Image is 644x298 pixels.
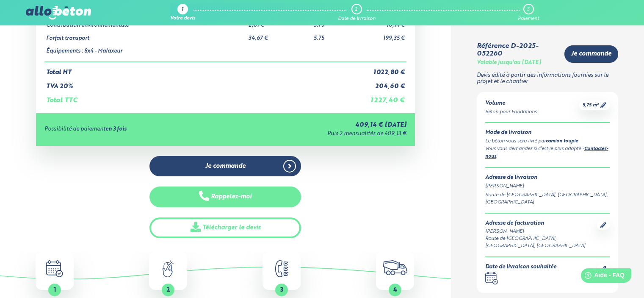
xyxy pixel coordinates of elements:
[105,126,127,132] strong: en 3 fois
[569,265,635,289] iframe: Help widget launcher
[26,6,91,19] img: allobéton
[485,145,610,161] div: Vous vous demandez si c’est le plus adapté ? .
[149,217,301,238] a: Télécharger le devis
[351,29,406,42] td: 199,35 €
[485,147,608,159] a: Contactez-nous
[351,90,406,104] td: 1 227,40 €
[477,72,619,85] p: Devis édité à partir des informations fournies sur le projet et le chantier
[44,126,229,133] div: Possibilité de paiement
[477,42,558,58] div: Référence D-2025-052260
[546,139,578,144] a: camion toupie
[229,122,406,129] div: 409,14 € [DATE]
[312,29,351,42] td: 5.75
[485,130,610,136] div: Mode de livraison
[280,287,283,293] span: 3
[518,4,539,22] a: 3 Paiement
[355,7,357,12] div: 2
[485,138,610,145] div: Le béton vous sera livré par
[485,183,610,190] div: [PERSON_NAME]
[393,287,397,293] span: 4
[351,76,406,90] td: 204,60 €
[485,100,537,107] div: Volume
[351,62,406,76] td: 1 022,80 €
[44,62,351,76] td: Total HT
[149,156,301,177] a: Je commande
[247,29,312,42] td: 34,67 €
[564,45,618,63] a: Je commande
[485,175,610,181] div: Adresse de livraison
[338,16,376,22] div: Date de livraison
[485,192,610,206] div: Route de [GEOGRAPHIC_DATA], [GEOGRAPHIC_DATA], [GEOGRAPHIC_DATA]
[44,76,351,90] td: TVA 20%
[571,50,611,58] span: Je commande
[54,287,56,293] span: 1
[149,187,301,207] button: Rappelez-moi
[229,131,406,137] div: Puis 2 mensualités de 409,13 €
[182,7,183,13] div: 1
[485,109,537,116] div: Béton pour Fondations
[518,16,539,22] div: Paiement
[485,228,597,235] div: [PERSON_NAME]
[44,29,247,42] td: Forfait transport
[44,42,247,62] td: Équipements : 8x4 - Malaxeur
[485,235,597,250] div: Route de [GEOGRAPHIC_DATA], [GEOGRAPHIC_DATA], [GEOGRAPHIC_DATA]
[485,220,597,227] div: Adresse de facturation
[527,7,529,12] div: 3
[205,163,246,170] span: Je commande
[477,60,541,66] div: Valable jusqu'au [DATE]
[485,264,556,270] div: Date de livraison souhaitée
[383,260,407,275] img: truck.c7a9816ed8b9b1312949.png
[170,4,195,22] a: 1 Votre devis
[338,4,376,22] a: 2 Date de livraison
[170,16,195,22] div: Votre devis
[166,287,170,293] span: 2
[44,90,351,104] td: Total TTC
